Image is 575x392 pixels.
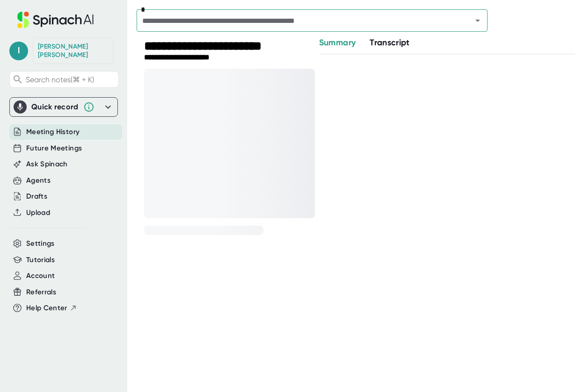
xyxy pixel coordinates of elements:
span: Search notes (⌘ + K) [26,75,94,84]
button: Help Center [26,303,77,314]
span: Summary [319,37,356,48]
div: Lynn Murray [38,43,108,59]
span: l [9,42,28,60]
button: Open [471,14,484,27]
button: Settings [26,238,55,249]
button: Drafts [26,191,47,202]
button: Tutorials [26,255,55,265]
div: Quick record [31,102,79,112]
button: Future Meetings [26,143,82,154]
button: Transcript [370,36,410,49]
button: Summary [319,36,356,49]
span: Transcript [370,37,410,48]
button: Upload [26,207,50,218]
span: Help Center [26,303,67,314]
button: Referrals [26,287,56,298]
button: Agents [26,175,51,186]
div: Quick record [14,98,114,116]
button: Meeting History [26,127,80,137]
button: Ask Spinach [26,159,68,170]
button: Account [26,271,55,281]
